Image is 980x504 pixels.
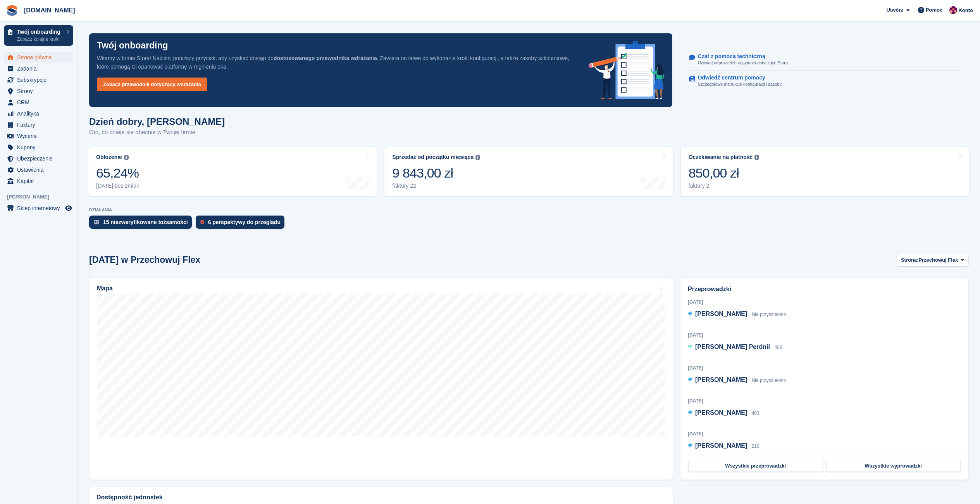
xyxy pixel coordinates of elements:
p: Twój onboarding [97,41,168,50]
span: Nie przydzielono [752,312,786,317]
a: [PERSON_NAME] Nie przydzielono [688,309,786,319]
span: Nie przydzielono [752,378,786,383]
span: Pomoc [926,6,942,14]
a: [PERSON_NAME] Nie przydzielono [688,375,786,385]
a: Odwiedź centrum pomocy Szczegółowe instrukcje konfiguracji i zasoby. [689,71,961,91]
p: DZIAŁANIA [89,207,968,212]
img: icon-info-grey-7440780725fd019a000dd9b08b2336e03edf1995a4989e88bcd33f0948082b44.svg [754,155,759,160]
div: faktury 2 [689,183,760,189]
p: Twój onboarding [17,29,63,35]
span: Kupony [17,142,64,153]
div: [DATE] [688,364,961,371]
span: Ustawienia [17,164,64,175]
div: 15 niezweryfikowane tożsamości [103,219,188,225]
a: menu [4,153,73,164]
span: [PERSON_NAME] [695,376,747,383]
p: Zobacz kolejne kroki [17,36,63,43]
button: Strona: Przechowuj Flex [897,254,968,267]
a: menu [4,74,73,85]
a: menu [4,97,73,108]
p: Oto, co dzieje się obecnie w Twojej firmie [89,128,225,137]
div: [DATE] [688,331,961,338]
a: menu [4,108,73,119]
img: stora-icon-8386f47178a22dfd0bd8f6a31ec36ba5ce8667c1dd55bd0f319d3a0aa187defe.svg [6,5,18,16]
a: Zobacz przewodnik dotyczący wdrażania [97,78,207,91]
img: Mateusz Kacwin [949,6,957,14]
a: Sprzedaż od początku miesiąca 9 843,00 zł faktury 22 [384,147,673,196]
a: menu [4,86,73,97]
a: menu [4,176,73,186]
span: Kapitał [17,176,64,186]
div: Sprzedaż od początku miesiąca [392,154,474,161]
div: Oczekiwanie na płatność [689,154,753,161]
a: Podgląd sklepu [64,204,73,213]
a: 15 niezweryfikowane tożsamości [89,216,196,233]
div: 850,00 zł [689,165,760,181]
a: [PERSON_NAME] 403 [688,408,760,418]
a: menu [4,52,73,63]
h2: Przeprowadzki [688,285,961,294]
span: 210 [752,444,760,449]
img: onboarding-info-6c161a55d2c0e0a8cae90662b2fe09162a5109e8cc188191df67fb4f79e88e88.svg [589,41,665,99]
div: [DATE] [688,397,961,404]
span: [PERSON_NAME] [695,442,747,449]
span: CRM [17,97,64,108]
div: 65,24% [96,165,140,181]
span: Utwórz [886,6,903,14]
div: [DATE] [688,299,961,306]
a: Obłożenie 65,24% [DATE] bez zmian [88,147,377,196]
span: Strona główna [17,52,64,63]
span: Zadania [17,63,64,74]
a: Wszystkie wyprowadzki [826,460,961,472]
span: 408 [774,345,782,350]
strong: dostosowanego przewodnika wdrażania [274,55,377,61]
div: 6 perspektywy do przeglądu [208,219,281,225]
span: Przechowuj Flex [918,256,958,264]
h2: Mapa [97,285,113,292]
span: [PERSON_NAME] Perdnii [695,343,770,350]
span: 403 [752,411,760,416]
div: faktury 22 [392,183,480,189]
p: Uzyskaj odpowiedzi na pytania dotyczące Stora. [698,60,789,66]
span: [PERSON_NAME] [7,193,77,201]
span: Subskrypcje [17,74,64,85]
span: [PERSON_NAME] [695,311,747,317]
span: Sklep internetowy [17,203,64,214]
a: Wszystkie przeprowadzki [688,460,823,472]
a: Czat z pomocą techniczną Uzyskaj odpowiedzi na pytania dotyczące Stora. [689,49,961,71]
img: icon-info-grey-7440780725fd019a000dd9b08b2336e03edf1995a4989e88bcd33f0948082b44.svg [475,155,480,160]
a: Twój onboarding Zobacz kolejne kroki [4,25,73,46]
p: Szczegółowe instrukcje konfiguracji i zasoby. [698,81,783,88]
h1: Dzień dobry, [PERSON_NAME] [89,116,225,127]
a: menu [4,131,73,142]
p: Witamy w firmie Stora! Naciśnij poniższy przycisk, aby uzyskać dostęp do . Zawiera on łatwe do wy... [97,54,576,71]
a: Oczekiwanie na płatność 850,00 zł faktury 2 [681,147,969,196]
p: Czat z pomocą techniczną [698,53,783,60]
span: Analityka [17,108,64,119]
span: Konto [958,7,973,14]
span: Wycena [17,131,64,142]
img: prospect-51fa495bee0391a8d652442698ab0144808aea92771e9ea1ae160a38d050c398.svg [200,220,204,224]
a: 6 perspektywy do przeglądu [196,216,289,233]
h2: [DATE] w Przechowuj Flex [89,255,200,265]
a: menu [4,203,73,214]
a: menu [4,164,73,175]
span: Ubezpieczenie [17,153,64,164]
h2: Dostępność jednostek [96,494,163,501]
a: [PERSON_NAME] 210 [688,441,760,451]
img: icon-info-grey-7440780725fd019a000dd9b08b2336e03edf1995a4989e88bcd33f0948082b44.svg [124,155,129,160]
a: menu [4,142,73,153]
div: Obłożenie [96,154,122,161]
a: menu [4,119,73,130]
a: menu [4,63,73,74]
span: Strona: [901,256,919,264]
span: [PERSON_NAME] [695,409,747,416]
a: [DOMAIN_NAME] [21,4,78,17]
p: Odwiedź centrum pomocy [698,74,777,81]
a: [PERSON_NAME] Perdnii 408 [688,342,782,352]
div: [DATE] bez zmian [96,183,140,189]
div: 9 843,00 zł [392,165,480,181]
div: [DATE] [688,430,961,437]
span: Faktury [17,119,64,130]
span: Strony [17,86,64,97]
